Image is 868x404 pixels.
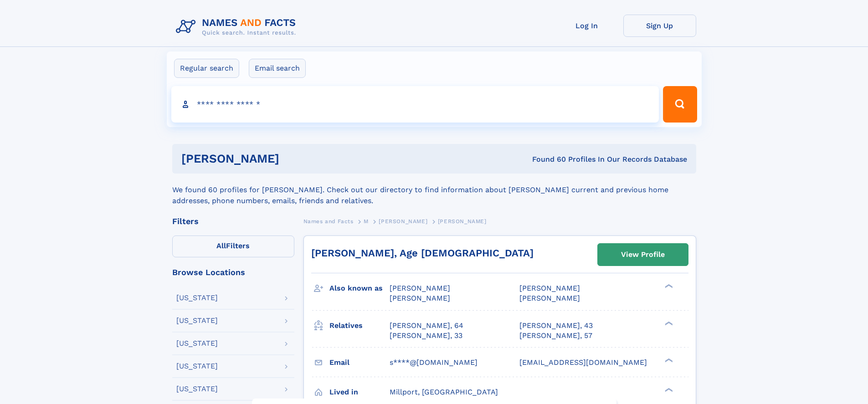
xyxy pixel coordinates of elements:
[329,281,390,296] h3: Also known as
[216,241,226,250] span: All
[171,86,659,123] input: search input
[519,284,580,292] span: [PERSON_NAME]
[176,385,218,393] div: [US_STATE]
[329,355,390,370] h3: Email
[598,244,688,266] a: View Profile
[172,268,294,276] div: Browse Locations
[438,218,487,225] span: [PERSON_NAME]
[329,384,390,400] h3: Lived in
[406,154,687,164] div: Found 60 Profiles In Our Records Database
[176,363,218,370] div: [US_STATE]
[519,294,580,302] span: [PERSON_NAME]
[172,174,696,206] div: We found 60 profiles for [PERSON_NAME]. Check out our directory to find information about [PERSON...
[663,283,673,289] div: ❯
[390,294,450,302] span: [PERSON_NAME]
[303,215,354,227] a: Names and Facts
[390,388,498,396] span: Millport, [GEOGRAPHIC_DATA]
[172,15,303,39] img: Logo Names and Facts
[623,15,696,37] a: Sign Up
[249,59,306,78] label: Email search
[663,320,673,326] div: ❯
[364,215,369,227] a: M
[176,340,218,347] div: [US_STATE]
[172,217,294,225] div: Filters
[519,358,647,367] span: [EMAIL_ADDRESS][DOMAIN_NAME]
[390,321,463,331] a: [PERSON_NAME], 64
[176,294,218,302] div: [US_STATE]
[621,244,665,265] div: View Profile
[181,153,406,164] h1: [PERSON_NAME]
[550,15,623,37] a: Log In
[176,317,218,324] div: [US_STATE]
[519,321,593,331] a: [PERSON_NAME], 43
[172,235,294,257] label: Filters
[519,331,592,341] a: [PERSON_NAME], 57
[663,357,673,363] div: ❯
[379,215,427,227] a: [PERSON_NAME]
[390,284,450,292] span: [PERSON_NAME]
[364,218,369,225] span: M
[390,331,462,341] a: [PERSON_NAME], 33
[663,387,673,393] div: ❯
[311,247,534,259] a: [PERSON_NAME], Age [DEMOGRAPHIC_DATA]
[663,86,697,123] button: Search Button
[379,218,427,225] span: [PERSON_NAME]
[174,59,239,78] label: Regular search
[329,318,390,333] h3: Relatives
